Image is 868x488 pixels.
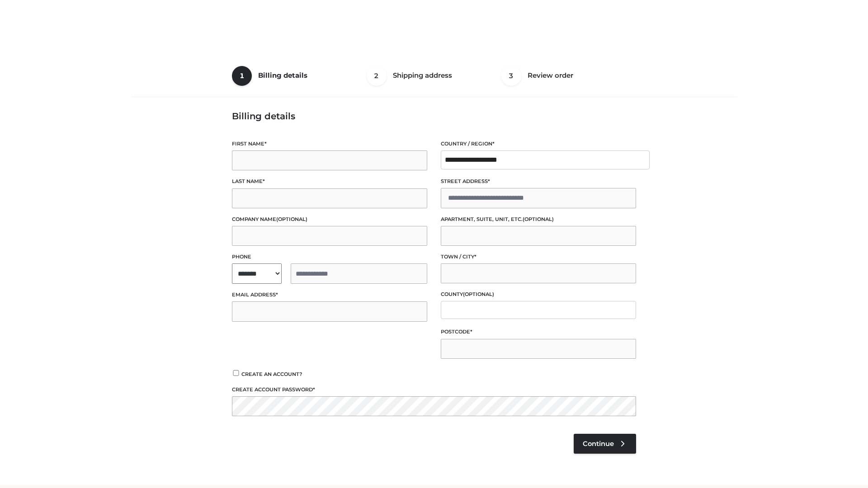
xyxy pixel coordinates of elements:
span: 1 [232,66,252,86]
h3: Billing details [232,111,636,122]
span: 3 [501,66,521,86]
label: First name [232,140,427,148]
label: Apartment, suite, unit, etc. [441,215,636,224]
input: Create an account? [232,370,240,376]
span: Billing details [258,71,307,80]
label: Postcode [441,328,636,336]
label: Street address [441,177,636,186]
span: 2 [367,66,387,86]
label: Town / City [441,253,636,261]
span: (optional) [523,216,554,222]
label: Email address [232,291,427,299]
label: Create account password [232,385,636,394]
span: Continue [583,440,614,448]
span: Create an account? [241,371,302,377]
label: Phone [232,253,427,261]
span: (optional) [276,216,307,222]
span: Shipping address [393,71,452,80]
label: County [441,290,636,299]
span: (optional) [463,291,494,297]
span: Review order [528,71,573,80]
a: Continue [574,434,636,454]
label: Country / Region [441,140,636,148]
label: Company name [232,215,427,224]
label: Last name [232,177,427,186]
